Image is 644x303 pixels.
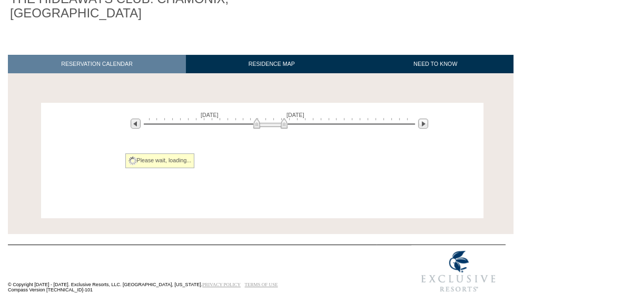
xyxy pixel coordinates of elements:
a: RESIDENCE MAP [186,55,358,73]
img: spinner2.gif [128,157,137,165]
a: NEED TO KNOW [357,55,513,73]
a: TERMS OF USE [245,282,278,287]
img: Exclusive Resorts [411,245,506,298]
img: Next [418,119,428,129]
span: [DATE] [201,112,219,118]
div: Please wait, loading... [125,153,195,168]
a: PRIVACY POLICY [202,282,241,287]
img: Previous [131,119,141,129]
span: [DATE] [286,112,304,118]
a: RESERVATION CALENDAR [8,55,186,73]
td: © Copyright [DATE] - [DATE]. Exclusive Resorts, LLC. [GEOGRAPHIC_DATA], [US_STATE]. Compass Versi... [8,246,377,298]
